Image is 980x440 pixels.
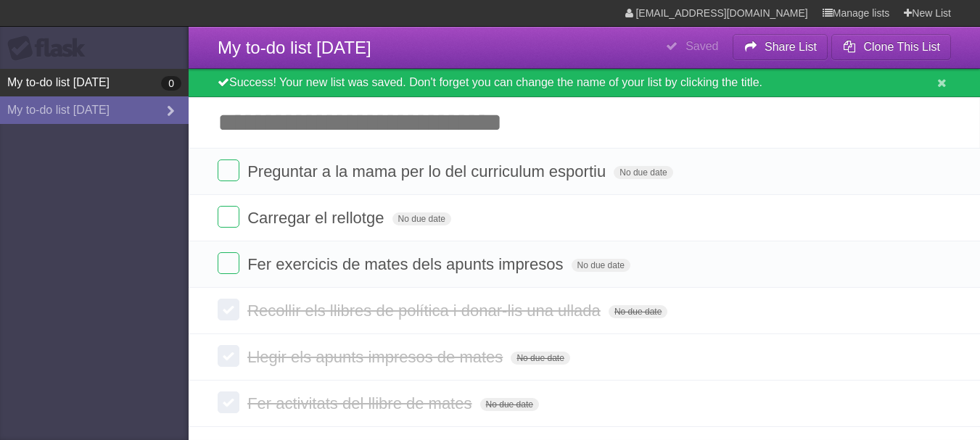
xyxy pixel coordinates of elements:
[218,206,239,228] label: Done
[733,34,828,60] button: Share List
[831,34,951,60] button: Clone This List
[218,391,239,413] label: Done
[609,305,667,318] span: No due date
[685,40,718,52] b: Saved
[218,252,239,274] label: Done
[161,76,181,91] b: 0
[480,398,539,411] span: No due date
[189,69,980,97] div: Success! Your new list was saved. Don't forget you can change the name of your list by clicking t...
[218,38,371,57] span: My to-do list [DATE]
[247,302,604,320] span: Recollir els llibres de política i donar-lis una ullada
[218,299,239,320] label: Done
[218,159,239,181] label: Done
[247,209,387,227] span: Carregar el rellotge
[511,352,569,365] span: No due date
[218,345,239,367] label: Done
[392,212,451,225] span: No due date
[247,162,609,180] span: Preguntar a la mama per lo del curriculum esportiu
[765,41,817,53] b: Share List
[247,348,506,366] span: Llegir els apunts impresos de mates
[614,166,672,179] span: No due date
[7,36,94,62] div: Flask
[247,394,475,412] span: Fer activitats del llibre de mates
[572,259,630,272] span: No due date
[247,255,567,273] span: Fer exercicis de mates dels apunts impresos
[863,41,940,53] b: Clone This List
